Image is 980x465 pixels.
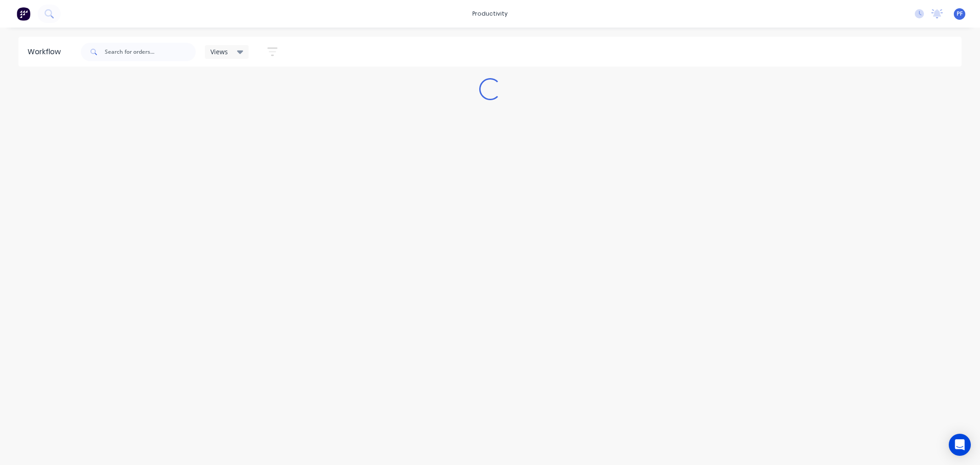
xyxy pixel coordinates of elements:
[468,7,512,21] div: productivity
[949,434,971,456] div: Open Intercom Messenger
[210,47,228,57] span: Views
[17,7,30,21] img: Factory
[957,10,963,18] span: PF
[105,43,196,61] input: Search for orders...
[28,46,65,57] div: Workflow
